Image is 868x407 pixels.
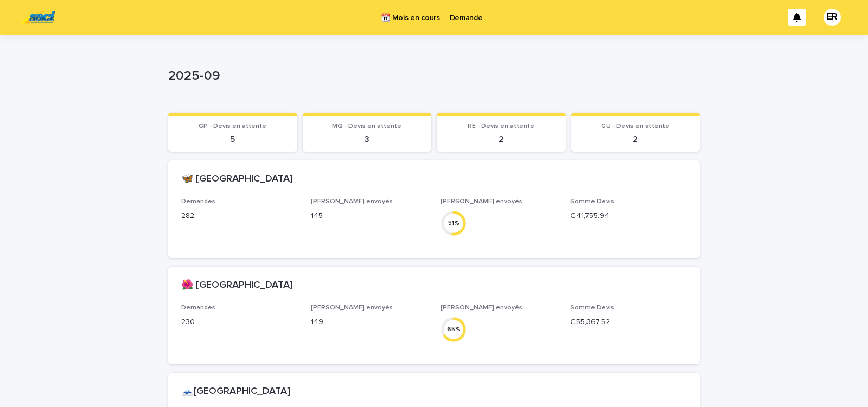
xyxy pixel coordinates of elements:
[22,7,55,28] img: UC29JcTLQ3GheANZ19ks
[824,9,841,26] div: ER
[181,386,290,398] h2: 🗻[GEOGRAPHIC_DATA]
[441,217,467,229] div: 51 %
[181,173,293,185] h2: 🦋 [GEOGRAPHIC_DATA]
[332,123,401,130] span: MQ - Devis en attente
[468,123,534,130] span: RE - Devis en attente
[441,198,522,205] span: [PERSON_NAME] envoyés
[601,123,669,130] span: GU - Devis en attente
[181,305,215,311] span: Demandes
[441,324,467,335] div: 65 %
[175,134,291,145] p: 5
[181,316,298,328] p: 230
[181,210,298,222] p: 282
[570,198,614,205] span: Somme Devis
[311,305,393,311] span: [PERSON_NAME] envoyés
[168,68,695,84] p: 2025-09
[441,305,522,311] span: [PERSON_NAME] envoyés
[578,134,694,145] p: 2
[309,134,425,145] p: 3
[443,134,559,145] p: 2
[311,316,427,328] p: 149
[311,210,427,222] p: 145
[181,198,215,205] span: Demandes
[181,280,293,292] h2: 🌺 [GEOGRAPHIC_DATA]
[199,123,266,130] span: GP - Devis en attente
[570,305,614,311] span: Somme Devis
[570,316,687,328] p: € 55,367.52
[570,210,687,222] p: € 41,755.94
[311,198,393,205] span: [PERSON_NAME] envoyés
